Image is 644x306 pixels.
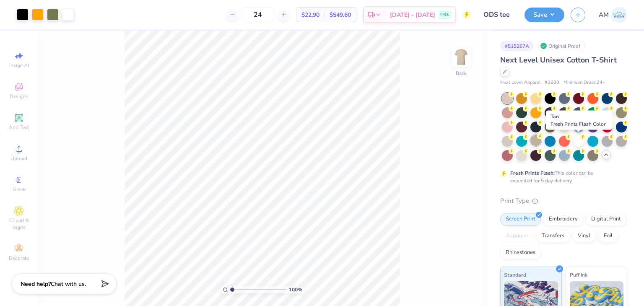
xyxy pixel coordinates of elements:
[572,230,596,242] div: Vinyl
[599,7,627,23] a: AM
[538,41,585,51] div: Original Proof
[10,93,28,100] span: Designs
[301,10,319,19] span: $22.90
[453,49,470,65] img: Back
[500,230,534,242] div: Applique
[21,280,51,288] strong: Need help?
[500,41,534,51] div: # 515267A
[241,7,274,22] input: – –
[536,230,570,242] div: Transfers
[545,79,559,86] span: # 3600
[51,280,86,288] span: Chat with us.
[500,79,540,86] span: Next Level Apparel
[510,169,613,184] div: This color can be expedited for 5 day delivery.
[440,12,449,18] span: FREE
[570,270,587,279] span: Puff Ink
[510,170,555,176] strong: Fresh Prints Flash:
[4,217,34,231] span: Clipart & logos
[289,286,302,293] span: 100 %
[599,10,609,20] span: AM
[551,121,605,127] span: Fresh Prints Flash Color
[9,62,29,69] span: Image AI
[330,10,351,19] span: $549.60
[500,246,541,259] div: Rhinestones
[456,70,467,77] div: Back
[563,79,605,86] span: Minimum Order: 24 +
[525,8,564,22] button: Save
[9,255,29,262] span: Decorate
[504,270,526,279] span: Standard
[500,196,627,206] div: Print Type
[9,124,29,131] span: Add Text
[10,155,27,162] span: Upload
[500,55,617,65] span: Next Level Unisex Cotton T-Shirt
[390,10,435,19] span: [DATE] - [DATE]
[586,213,626,226] div: Digital Print
[543,213,583,226] div: Embroidery
[13,186,26,193] span: Greek
[500,213,541,226] div: Screen Print
[611,7,627,23] img: Abhinav Mohan
[598,230,618,242] div: Foil
[477,6,518,23] input: Untitled Design
[546,111,613,130] div: Tan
